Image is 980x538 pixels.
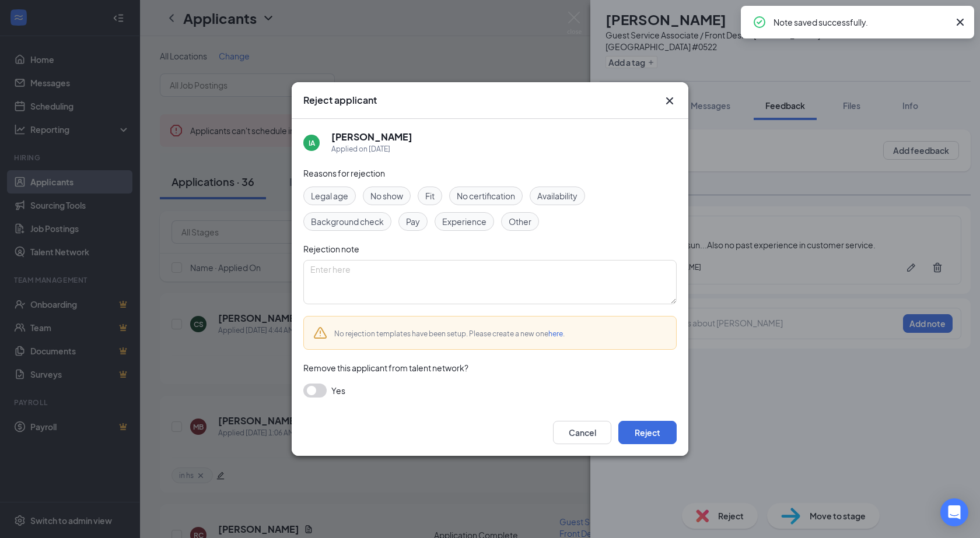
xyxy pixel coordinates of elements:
[509,215,531,228] span: Other
[331,131,412,143] h5: [PERSON_NAME]
[313,326,327,340] svg: Warning
[537,189,577,202] span: Availability
[457,189,515,202] span: No certification
[773,15,949,29] div: Note saved successfully.
[548,329,563,338] a: here
[752,15,766,29] svg: CheckmarkCircle
[953,15,967,29] svg: Cross
[309,138,315,148] div: IA
[331,384,345,398] span: Yes
[303,363,468,373] span: Remove this applicant from talent network?
[442,215,487,228] span: Experience
[311,215,384,228] span: Background check
[663,94,677,108] svg: Cross
[303,244,359,254] span: Rejection note
[406,215,420,228] span: Pay
[370,189,403,202] span: No show
[940,498,968,526] div: Open Intercom Messenger
[334,329,565,338] span: No rejection templates have been setup. Please create a new one .
[618,421,677,444] button: Reject
[425,189,435,202] span: Fit
[303,168,385,178] span: Reasons for rejection
[663,94,677,108] button: Close
[311,189,348,202] span: Legal age
[553,421,611,444] button: Cancel
[331,143,412,155] div: Applied on [DATE]
[303,94,377,107] h3: Reject applicant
